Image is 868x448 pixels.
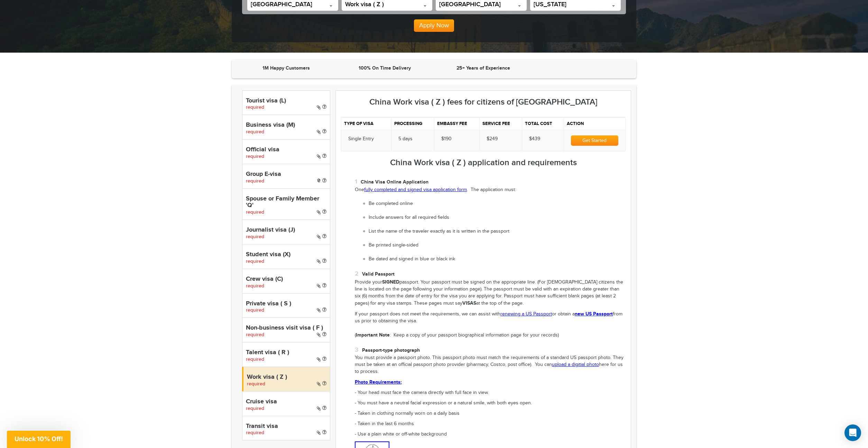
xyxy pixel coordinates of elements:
[246,259,264,264] span: required
[355,431,626,438] p: - Use a plain white or off-white background
[534,1,618,11] span: California
[359,65,411,71] strong: 100% On Time Delivery
[355,355,626,375] p: You must provide a passport photo. This passport photo must match the requirements of a standard ...
[246,98,326,105] h4: Tourist visa (L)
[564,117,625,130] th: Action
[341,98,626,107] h3: China Work visa ( Z ) fees for citizens of [GEOGRAPHIC_DATA]
[369,256,626,263] li: Be dated and signed in blue or black ink
[251,1,335,11] span: China
[441,136,452,142] span: $190
[246,430,264,436] span: required
[369,200,626,207] li: Be completed online
[262,65,310,71] strong: 1M Happy Customers
[348,136,374,142] span: Single Entry
[456,65,510,71] strong: 25+ Years of Experience
[246,325,326,332] h4: Non-business visit visa ( F )
[480,117,522,130] th: Service fee
[246,349,326,356] h4: Talent visa ( R )
[529,136,540,142] span: $439
[439,1,523,8] span: United States
[246,357,264,362] span: required
[246,227,326,234] h4: Journalist visa (J)
[246,283,264,289] span: required
[369,214,626,221] li: Include answers for all required fields
[246,276,326,283] h4: Crew visa (C)
[246,122,326,129] h4: Business visa (M)
[575,311,613,317] a: new US Passport
[369,242,626,249] li: Be printed single-sided
[341,158,626,167] h3: China Work visa ( Z ) application and requirements
[362,347,420,353] strong: Passport-type photograph
[414,19,454,32] button: Apply Now
[345,1,429,8] span: Work visa ( Z )
[246,423,326,430] h4: Transit visa
[522,117,564,130] th: Total cost
[247,381,265,387] span: required
[246,406,264,411] span: required
[434,117,479,130] th: Embassy fee
[355,410,626,417] p: - Taken in clothing normally worn on a daily basis
[246,307,264,313] span: required
[439,1,523,11] span: United States
[355,187,626,194] p: One . The application must:
[398,136,413,142] span: 5 days
[246,209,264,215] span: required
[844,424,861,441] div: Open Intercom Messenger
[246,398,326,405] h4: Cruise visa
[246,234,264,240] span: required
[341,117,391,130] th: Type of visa
[246,196,326,209] h4: Spouse or Family Member 'Q'
[552,362,599,367] a: upload a digitial photo
[355,421,626,428] p: - Taken in the last 6 months
[246,251,326,258] h4: Student visa (X)
[345,1,429,11] span: Work visa ( Z )
[487,136,498,142] span: $249
[247,374,326,381] h4: Work visa ( Z )
[15,435,63,442] span: Unlock 10% Off!
[246,178,264,184] span: required
[7,431,71,448] div: Unlock 10% Off!
[571,135,618,146] button: Get Started
[462,300,476,306] strong: VISAS
[571,138,618,143] a: Get Started
[362,271,395,277] strong: Valid Passport
[246,301,326,307] h4: Private visa ( S )
[500,311,552,317] a: renewing a US Passport
[361,179,428,185] strong: China Visa Online Application
[355,311,626,339] p: If your passport does not meet the requirements, we can assist with or obtain a from us prior to ...
[246,146,326,153] h4: Official visa
[246,332,264,338] span: required
[251,1,335,8] span: China
[355,389,626,396] p: - Your head must face the camera directly with full face in view.
[246,154,264,159] span: required
[355,379,401,385] a: Photo Requirements:
[355,279,626,307] p: Provide your passport. Your passport must be signed on the appropriate line. (For [DEMOGRAPHIC_DA...
[364,187,467,192] a: fully completed and signed visa application form
[355,400,626,407] p: - You must have a neutral facial expression or a natural smile, with both eyes open.
[246,105,264,110] span: required
[534,1,618,8] span: California
[382,279,399,285] strong: SIGNED
[369,228,626,235] li: List the name of the traveler exactly as it is written in the passport
[246,171,326,178] h4: Group E-visa
[356,332,390,338] strong: Important Note
[246,129,264,135] span: required
[391,117,434,130] th: Processing
[534,65,629,73] iframe: Customer reviews powered by Trustpilot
